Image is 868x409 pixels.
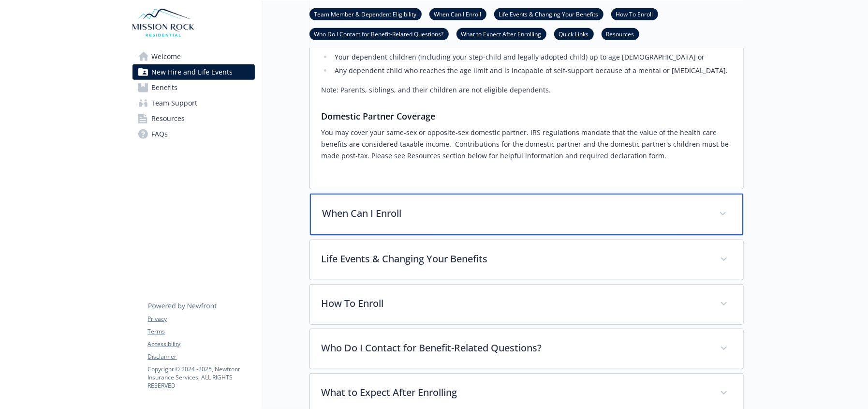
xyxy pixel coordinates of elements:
[152,111,185,126] span: Resources
[310,240,743,280] div: Life Events & Changing Your Benefits
[322,127,732,162] p: You may cover your same-sex or opposite-sex domestic partner. IRS regulations mandate that the va...
[429,9,486,18] a: When Can I Enroll
[332,65,732,76] li: Any dependent child who reaches the age limit and is incapable of self-support because of a menta...
[611,9,658,18] a: How To Enroll
[132,49,255,64] a: Welcome
[456,29,546,38] a: What to Expect After Enrolling
[152,80,178,95] span: Benefits
[309,9,422,18] a: Team Member & Dependent Eligibility
[148,352,254,361] a: Disclaimer
[322,84,732,96] p: Note: Parents, siblings, and their children are not eligible dependents.
[322,385,708,400] p: What to Expect After Enrolling
[148,327,254,336] a: Terms
[310,329,743,369] div: Who Do I Contact for Benefit-Related Questions?
[132,80,255,95] a: Benefits
[322,109,732,123] h3: Domestic Partner Coverage
[132,126,255,142] a: FAQs
[148,365,254,390] p: Copyright © 2024 - 2025 , Newfront Insurance Services, ALL RIGHTS RESERVED
[310,194,743,235] div: When Can I Enroll
[322,252,708,266] p: Life Events & Changing Your Benefits
[152,64,233,80] span: New Hire and Life Events
[310,285,743,324] div: How To Enroll
[152,49,181,64] span: Welcome
[323,206,707,221] p: When Can I Enroll
[148,315,254,323] a: Privacy
[309,29,449,38] a: Who Do I Contact for Benefit-Related Questions?
[132,95,255,111] a: Team Support
[494,9,603,18] a: Life Events & Changing Your Benefits
[132,64,255,80] a: New Hire and Life Events
[152,95,198,111] span: Team Support
[322,296,708,311] p: How To Enroll
[148,340,254,348] a: Accessibility
[152,126,168,142] span: FAQs
[322,341,708,355] p: Who Do I Contact for Benefit-Related Questions?
[332,51,732,63] li: Your dependent children (including your step-child and legally adopted child) up to age [DEMOGRAP...
[132,111,255,126] a: Resources
[554,29,594,38] a: Quick Links
[602,29,639,38] a: Resources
